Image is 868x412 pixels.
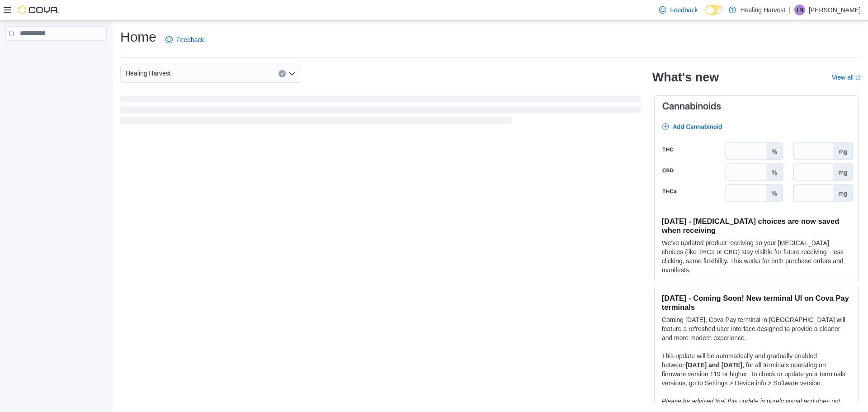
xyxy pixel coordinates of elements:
[686,361,742,369] strong: [DATE] and [DATE]
[176,35,204,44] span: Feedback
[126,68,171,79] span: Healing Harvest
[789,5,791,15] p: |
[652,70,719,85] h2: What's new
[670,5,698,14] span: Feedback
[656,1,701,19] a: Feedback
[162,31,208,49] a: Feedback
[794,5,805,15] div: Tierney Newmy
[855,75,861,81] svg: External link
[796,5,803,15] span: TN
[662,315,851,342] p: Coming [DATE], Cova Pay terminal in [GEOGRAPHIC_DATA] will feature a refreshed user interface des...
[120,97,642,126] span: Loading
[18,5,59,14] img: Cova
[662,238,851,275] p: We've updated product receiving so your [MEDICAL_DATA] choices (like THCa or CBG) stay visible fo...
[741,5,786,15] p: Healing Harvest
[288,70,296,77] button: Open list of options
[278,70,286,77] button: Clear input
[832,74,861,81] a: View allExternal link
[809,5,861,15] p: [PERSON_NAME]
[662,351,851,388] p: This update will be automatically and gradually enabled between , for all terminals operating on ...
[120,28,156,46] h1: Home
[5,43,107,64] nav: Complex example
[705,5,724,15] input: Dark Mode
[662,294,851,312] h3: [DATE] - Coming Soon! New terminal UI on Cova Pay terminals
[662,217,851,235] h3: [DATE] - [MEDICAL_DATA] choices are now saved when receiving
